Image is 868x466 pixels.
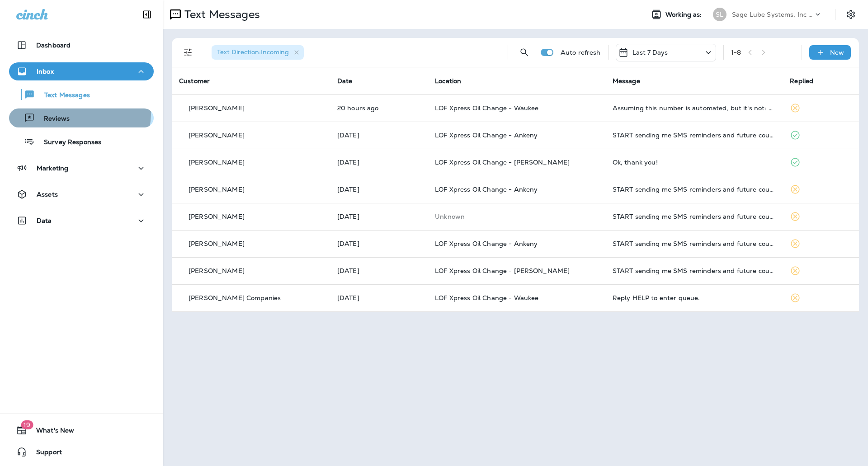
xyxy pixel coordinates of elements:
[613,132,776,139] div: START sending me SMS reminders and future coupons!
[27,448,62,459] span: Support
[189,294,281,301] p: [PERSON_NAME] Companies
[337,104,420,112] p: Aug 10, 2025 11:23 AM
[189,240,245,247] p: [PERSON_NAME]
[435,77,461,85] span: Location
[435,294,538,302] span: LOF Xpress Oil Change - Waukee
[337,159,420,166] p: Aug 7, 2025 06:44 AM
[337,132,420,139] p: Aug 8, 2025 06:10 PM
[731,49,741,56] div: 1 - 8
[9,212,154,230] button: Data
[37,165,68,172] p: Marketing
[435,131,538,139] span: LOF Xpress Oil Change - Ankeny
[435,267,570,275] span: LOF Xpress Oil Change - [PERSON_NAME]
[790,77,813,85] span: Replied
[337,294,420,301] p: Aug 4, 2025 06:27 PM
[337,77,353,85] span: Date
[36,42,71,49] p: Dashboard
[9,159,154,177] button: Marketing
[9,132,154,151] button: Survey Responses
[37,191,58,198] p: Assets
[613,159,776,166] div: Ok, thank you!
[843,6,859,23] button: Settings
[337,213,420,220] p: Aug 6, 2025 02:58 PM
[189,213,245,220] p: [PERSON_NAME]
[515,43,533,61] button: Search Messages
[435,185,538,193] span: LOF Xpress Oil Change - Ankeny
[613,213,776,220] div: START sending me SMS reminders and future coupons!
[9,62,154,80] button: Inbox
[9,85,154,104] button: Text Messages
[37,68,54,75] p: Inbox
[713,8,726,21] div: SL
[212,45,304,60] div: Text Direction:Incoming
[21,420,33,429] span: 19
[9,443,154,461] button: Support
[189,132,245,139] p: [PERSON_NAME]
[37,217,52,224] p: Data
[435,240,538,248] span: LOF Xpress Oil Change - Ankeny
[9,185,154,203] button: Assets
[179,77,210,85] span: Customer
[613,294,776,301] div: Reply HELP to enter queue.
[35,91,90,100] p: Text Messages
[35,115,70,123] p: Reviews
[27,427,74,438] span: What's New
[9,36,154,54] button: Dashboard
[134,5,160,24] button: Collapse Sidebar
[435,104,538,112] span: LOF Xpress Oil Change - Waukee
[337,267,420,274] p: Aug 6, 2025 11:21 AM
[435,213,598,220] p: This customer does not have a last location and the phone number they messaged is not assigned to...
[732,11,813,18] p: Sage Lube Systems, Inc dba LOF Xpress Oil Change
[337,186,420,193] p: Aug 6, 2025 03:33 PM
[189,267,245,274] p: [PERSON_NAME]
[181,8,260,21] p: Text Messages
[337,240,420,247] p: Aug 6, 2025 12:01 PM
[189,159,245,166] p: [PERSON_NAME]
[217,48,289,56] span: Text Direction : Incoming
[613,77,640,85] span: Message
[435,158,570,166] span: LOF Xpress Oil Change - [PERSON_NAME]
[9,108,154,127] button: Reviews
[665,11,704,19] span: Working as:
[179,43,197,61] button: Filters
[632,49,668,56] p: Last 7 Days
[613,267,776,274] div: START sending me SMS reminders and future coupons!
[189,104,245,112] p: [PERSON_NAME]
[189,186,245,193] p: [PERSON_NAME]
[35,138,101,147] p: Survey Responses
[613,186,776,193] div: START sending me SMS reminders and future coupons!
[9,421,154,439] button: 19What's New
[613,104,776,112] div: Assuming this number is automated, but it's not: Last time I was there, two of my tires were not ...
[561,49,601,56] p: Auto refresh
[613,240,776,247] div: START sending me SMS reminders and future coupons!
[830,49,844,56] p: New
